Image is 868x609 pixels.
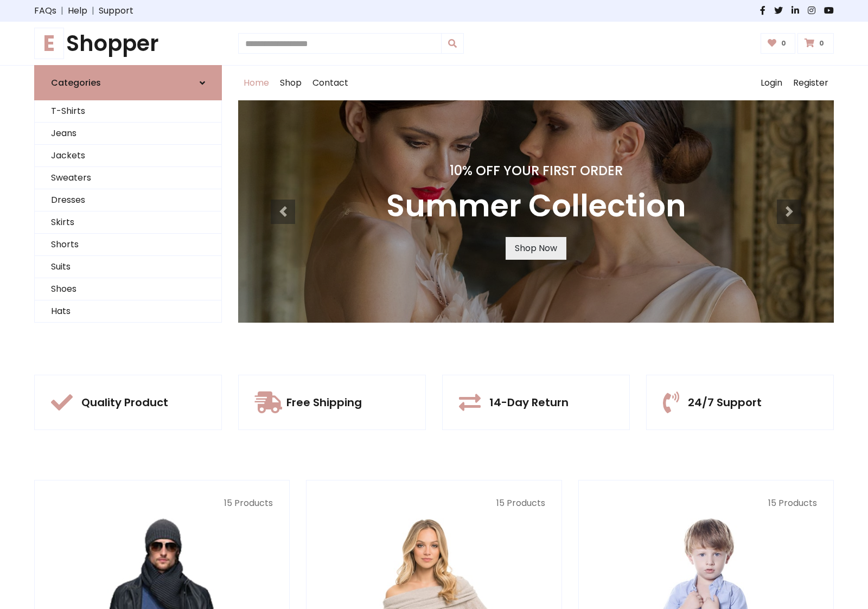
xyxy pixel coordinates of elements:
a: T-Shirts [35,100,221,123]
a: FAQs [34,4,56,17]
h4: 10% Off Your First Order [386,163,686,179]
span: | [56,4,68,17]
p: 15 Products [51,497,273,510]
a: Suits [35,256,221,278]
span: 0 [816,39,827,48]
a: Register [788,66,834,100]
a: Jackets [35,145,221,167]
a: EShopper [34,30,222,56]
span: 0 [778,39,789,48]
a: Sweaters [35,167,221,189]
h5: 14-Day Return [489,396,569,409]
a: Categories [34,65,222,100]
span: | [87,4,99,17]
h5: Free Shipping [286,396,362,409]
a: Home [238,66,275,100]
a: 0 [797,33,834,54]
a: Contact [307,66,354,100]
a: Login [755,66,788,100]
a: Help [68,4,87,17]
p: 15 Products [595,497,817,510]
h5: Quality Product [81,396,168,409]
h5: 24/7 Support [688,396,762,409]
a: Support [99,4,133,17]
a: Shop [275,66,307,100]
a: Skirts [35,211,221,234]
a: Shorts [35,234,221,256]
a: Hats [35,300,221,323]
a: Shop Now [506,237,566,260]
h3: Summer Collection [386,188,686,224]
h1: Shopper [34,30,222,56]
a: 0 [761,33,796,54]
a: Jeans [35,123,221,145]
a: Shoes [35,278,221,300]
a: Dresses [35,189,221,211]
p: 15 Products [323,497,545,510]
span: E [34,28,64,59]
h6: Categories [51,78,101,88]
